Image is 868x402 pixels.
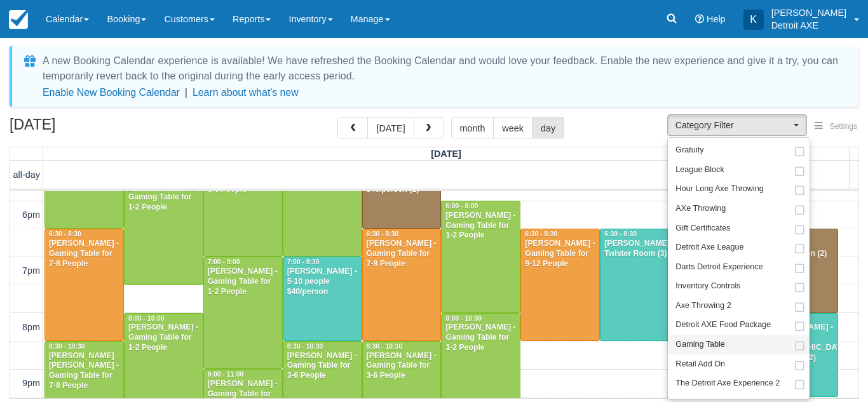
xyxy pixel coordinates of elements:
[9,10,28,29] img: checkfront-main-nav-mini-logo.png
[49,231,81,238] span: 6:30 - 8:30
[524,239,596,269] div: [PERSON_NAME] - Gaming Table for 9-12 People
[185,87,187,98] span: |
[203,145,283,257] a: [MEDICAL_DATA][PERSON_NAME] - Gaming Table for 3-6 People
[208,258,240,265] span: 7:00 - 9:00
[675,119,790,131] span: Category Filter
[675,281,740,292] span: Inventory Controls
[493,117,532,138] button: week
[203,257,283,369] a: 7:00 - 9:00[PERSON_NAME] - Gaming Table for 1-2 People
[532,117,564,138] button: day
[431,149,461,159] span: [DATE]
[10,117,170,140] h2: [DATE]
[22,378,40,388] span: 9pm
[675,223,730,234] span: Gift Certificates
[771,19,846,32] p: Detroit AXE
[675,145,703,156] span: Gratuity
[830,122,857,131] span: Settings
[366,351,438,382] div: [PERSON_NAME] - Gaming Table for 3-6 People
[675,359,725,370] span: Retail Add On
[600,229,679,341] a: 6:30 - 8:30[PERSON_NAME] - Twister Room (3)
[22,265,40,276] span: 7pm
[445,203,478,210] span: 6:00 - 8:00
[287,267,358,297] div: [PERSON_NAME] - 5-10 people $40/person
[743,10,764,30] div: K
[49,343,85,350] span: 8:30 - 10:30
[207,267,279,297] div: [PERSON_NAME] - Gaming Table for 1-2 People
[362,229,442,341] a: 6:30 - 8:30[PERSON_NAME] - Gaming Table for 7-8 People
[48,351,120,392] div: [PERSON_NAME] [PERSON_NAME] - Gaming Table for 7-8 People
[208,371,244,378] span: 9:00 - 11:00
[43,53,843,84] div: A new Booking Calendar experience is available! We have refreshed the Booking Calendar and would ...
[13,170,40,180] span: all-day
[771,6,846,19] p: [PERSON_NAME]
[763,323,834,363] div: [PERSON_NAME] - 1-4 people ([GEOGRAPHIC_DATA]) $40/person (2)
[48,239,120,269] div: [PERSON_NAME] - Gaming Table for 7-8 People
[695,15,704,23] i: Help
[445,315,482,322] span: 8:00 - 10:00
[128,323,200,353] div: [PERSON_NAME] - Gaming Table for 1-2 People
[675,184,763,195] span: Hour Long Axe Throwing
[22,210,40,220] span: 6pm
[604,231,637,238] span: 6:30 - 8:30
[451,117,494,138] button: month
[366,239,438,269] div: [PERSON_NAME] - Gaming Table for 7-8 People
[445,211,517,241] div: [PERSON_NAME] - Gaming Table for 1-2 People
[445,323,517,353] div: [PERSON_NAME] - Gaming Table for 1-2 People
[44,229,124,341] a: 6:30 - 8:30[PERSON_NAME] - Gaming Table for 7-8 People
[675,242,743,253] span: Detroit Axe League
[707,14,726,24] span: Help
[520,229,600,341] a: 6:30 - 8:30[PERSON_NAME] - Gaming Table for 9-12 People
[675,164,724,176] span: League Block
[675,300,731,312] span: Axe Throwing 2
[675,339,724,351] span: Gaming Table
[667,114,807,136] button: Category Filter
[807,117,865,136] button: Settings
[128,182,200,213] div: [PERSON_NAME] - Gaming Table for 1-2 People
[675,378,780,389] span: The Detroit Axe Experience 2
[367,343,403,350] span: 8:30 - 10:30
[367,231,399,238] span: 6:30 - 8:30
[675,203,726,215] span: AXe Throwing
[675,319,771,331] span: Detroit AXE Food Package
[287,343,323,350] span: 8:30 - 10:30
[525,231,557,238] span: 6:30 - 8:30
[283,257,362,341] a: 7:00 - 8:30[PERSON_NAME] - 5-10 people $40/person
[604,239,675,259] div: [PERSON_NAME] - Twister Room (3)
[367,117,414,138] button: [DATE]
[675,262,763,273] span: Darts Detroit Experience
[441,201,520,313] a: 6:00 - 8:00[PERSON_NAME] - Gaming Table for 1-2 People
[287,351,358,382] div: [PERSON_NAME] - Gaming Table for 3-6 People
[287,258,320,265] span: 7:00 - 8:30
[43,86,180,99] button: Enable New Booking Calendar
[193,87,299,98] a: Learn about what's new
[128,315,165,322] span: 8:00 - 10:00
[124,173,203,285] a: [PERSON_NAME] - Gaming Table for 1-2 People
[22,322,40,332] span: 8pm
